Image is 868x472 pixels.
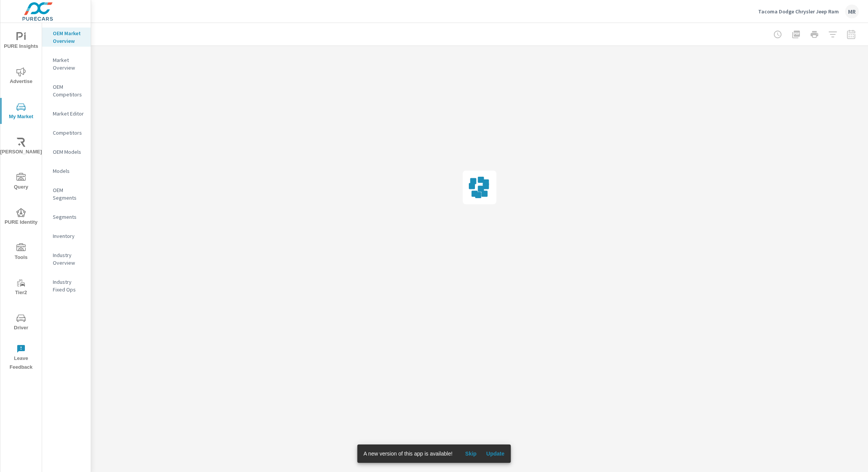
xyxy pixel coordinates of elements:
span: [PERSON_NAME] [3,138,39,156]
p: Models [53,167,85,175]
div: Segments [42,211,91,223]
div: Industry Fixed Ops [42,276,91,295]
span: Skip [462,450,480,457]
div: Market Editor [42,108,91,119]
span: My Market [3,103,39,121]
div: Market Overview [42,54,91,73]
button: Skip [458,448,483,460]
span: A new version of this app is available! [364,451,453,457]
p: Inventory [53,232,85,240]
div: OEM Market Overview [42,28,91,47]
div: Competitors [42,127,91,138]
p: Tacoma Dodge Chrysler Jeep Ram [758,8,839,15]
p: Market Editor [53,110,85,117]
p: OEM Models [53,148,85,156]
p: Industry Fixed Ops [53,278,85,293]
div: MR [845,5,859,18]
span: Advertise [3,67,39,86]
div: nav menu [0,23,42,375]
div: Models [42,165,91,177]
p: OEM Competitors [53,83,85,98]
span: Driver [3,314,39,332]
p: Segments [53,213,85,221]
span: Tools [3,243,39,262]
div: OEM Models [42,146,91,158]
p: OEM Market Overview [53,29,85,45]
p: Market Overview [53,56,85,72]
div: Inventory [42,230,91,242]
span: Leave Feedback [3,344,39,372]
span: PURE Identity [3,208,39,227]
p: OEM Segments [53,186,85,202]
button: Update [483,448,507,460]
span: Update [486,450,504,457]
div: OEM Competitors [42,81,91,100]
span: PURE Insights [3,32,39,51]
div: OEM Segments [42,184,91,203]
span: Tier2 [3,278,39,297]
div: Industry Overview [42,249,91,269]
p: Competitors [53,129,85,137]
span: Query [3,173,39,192]
p: Industry Overview [53,251,85,267]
